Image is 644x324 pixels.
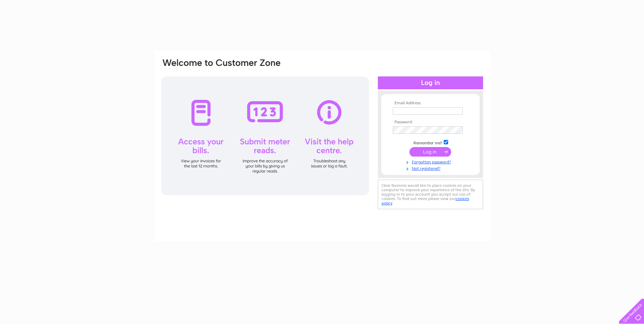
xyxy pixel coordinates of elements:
[391,120,470,125] th: Password:
[391,101,470,106] th: Email Address:
[393,165,470,171] a: Not registered?
[378,180,483,209] div: Clear Business would like to place cookies on your computer to improve your experience of the sit...
[391,139,470,146] td: Remember me?
[409,147,451,157] input: Submit
[382,196,469,205] a: cookies policy
[393,158,470,165] a: Forgotten password?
